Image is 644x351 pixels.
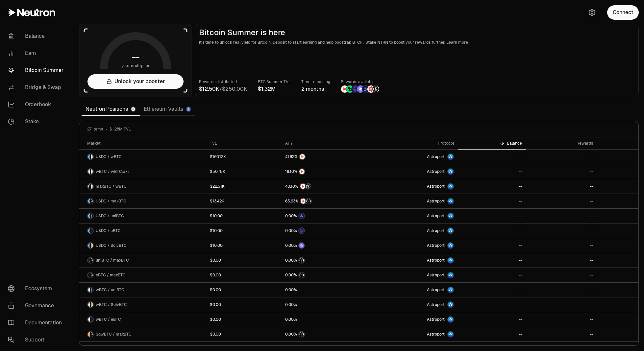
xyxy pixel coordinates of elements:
[285,272,365,278] button: Structured Points
[206,312,281,327] a: $0.00
[427,302,445,307] span: Astroport
[526,312,597,327] a: --
[299,258,304,263] img: Structured Points
[526,253,597,268] a: --
[306,184,311,189] img: Structured Points
[96,302,127,307] span: wBTC / SolvBTC
[3,280,71,297] a: Ecosystem
[427,184,445,189] span: Astroport
[96,169,129,174] span: wBTC / wBTC.axl
[526,150,597,164] a: --
[199,28,634,37] h2: Bitcoin Summer is here
[206,268,281,282] a: $0.00
[607,5,639,20] button: Connect
[281,194,369,208] a: NTRNStructured Points
[91,228,93,233] img: eBTC Logo
[79,312,206,327] a: wBTC LogoeBTC LogowBTC / eBTC
[206,223,281,238] a: $10.00
[281,223,369,238] a: EtherFi Points
[299,228,304,233] img: EtherFi Points
[79,194,206,208] a: USDC LogomaxBTC LogoUSDC / maxBTC
[369,179,458,194] a: Astroport
[96,184,127,189] span: maxBTC / wBTC
[285,183,365,190] button: NTRNStructured Points
[210,302,221,307] div: $0.00
[427,199,445,204] span: Astroport
[427,154,445,159] span: Astroport
[285,331,365,338] button: Structured Points
[206,253,281,268] a: $0.00
[281,327,369,341] a: Structured Points
[458,297,526,312] a: --
[281,238,369,253] a: Solv Points
[362,85,369,93] img: Bedrock Diamonds
[87,74,184,89] button: Unlock your booster
[91,258,93,263] img: maxBTC Logo
[427,213,445,219] span: Astroport
[110,127,131,132] span: $1.28M TVL
[210,169,225,174] div: $50.75K
[210,228,223,233] div: $10.00
[3,45,71,62] a: Earn
[91,184,93,189] img: wBTC Logo
[526,164,597,179] a: --
[281,209,369,223] a: Bedrock Diamonds
[96,332,132,337] span: SolvBTC / maxBTC
[96,243,127,248] span: USDC / SolvBTC
[299,169,305,174] img: NTRN
[91,317,93,322] img: eBTC Logo
[3,79,71,96] a: Bridge & Swap
[285,257,365,264] button: Structured Points
[281,179,369,194] a: NTRNStructured Points
[87,141,202,146] div: Market
[258,79,291,85] p: BTC Summer TVL
[427,258,445,263] span: Astroport
[96,287,124,292] span: wBTC / uniBTC
[458,194,526,208] a: --
[285,227,365,234] button: EtherFi Points
[458,283,526,297] a: --
[462,141,522,146] div: Balance
[132,52,139,62] h1: --
[3,96,71,113] a: Orderbook
[210,154,226,159] div: $160.12K
[206,297,281,312] a: $0.00
[206,327,281,341] a: $0.00
[458,179,526,194] a: --
[96,199,126,204] span: USDC / maxBTC
[88,213,90,219] img: USDC Logo
[526,179,597,194] a: --
[369,194,458,208] a: Astroport
[96,272,126,278] span: eBTC / maxBTC
[352,85,359,93] img: EtherFi Points
[341,79,380,85] p: Rewards available
[285,213,365,219] button: Bedrock Diamonds
[79,253,206,268] a: uniBTC LogomaxBTC LogouniBTC / maxBTC
[301,85,330,93] div: 2 months
[369,150,458,164] a: Astroport
[88,287,90,292] img: wBTC Logo
[91,272,93,278] img: maxBTC Logo
[285,168,365,175] button: NTRN
[186,107,190,111] img: Ethereum Logo
[369,268,458,282] a: Astroport
[91,169,93,174] img: wBTC.axl Logo
[306,199,311,204] img: Structured Points
[199,39,634,46] p: It's time to unlock real yield for Bitcoin. Deposit to start earning and help boostrap BTCFi. Sta...
[199,85,247,93] div: /
[88,228,90,233] img: USDC Logo
[88,332,90,337] img: SolvBTC Logo
[300,184,306,189] img: NTRN
[299,272,304,278] img: Structured Points
[369,253,458,268] a: Astroport
[91,332,93,337] img: maxBTC Logo
[79,164,206,179] a: wBTC LogowBTC.axl LogowBTC / wBTC.axl
[369,238,458,253] a: Astroport
[79,238,206,253] a: USDC LogoSolvBTC LogoUSDC / SolvBTC
[121,62,150,69] span: your multiplier
[427,287,445,292] span: Astroport
[458,238,526,253] a: --
[206,283,281,297] a: $0.00
[285,141,365,146] div: APY
[79,268,206,282] a: eBTC LogomaxBTC LogoeBTC / maxBTC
